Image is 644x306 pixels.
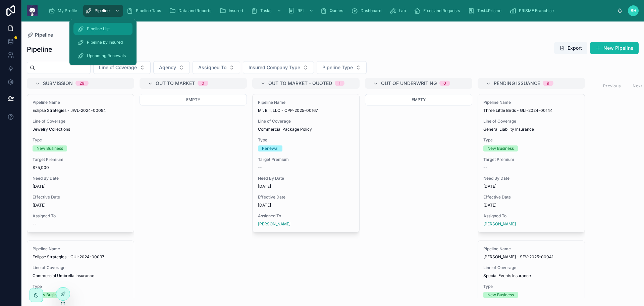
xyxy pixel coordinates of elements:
button: Select Button [193,61,240,74]
span: Commercial Umbrella Insurance [33,273,94,278]
span: [DATE] [33,203,128,208]
span: Agency [159,64,176,71]
a: Quotes [318,5,348,17]
span: Pipeline [95,8,110,13]
div: 29 [79,81,85,86]
span: Tasks [260,8,271,13]
div: 9 [547,81,549,86]
span: Fixes and Requests [423,8,460,13]
span: Effective Date [483,194,579,200]
span: [DATE] [33,184,128,189]
span: Pipeline [35,32,53,38]
span: Jewelry Collections [33,127,70,132]
span: Commercial Package Policy [258,127,312,132]
a: Dashboard [349,5,386,17]
h1: Pipeline [27,45,52,54]
span: Out of Underwriting [381,80,437,87]
span: $75,000 [33,165,128,170]
span: Target Premium [258,157,354,162]
a: Pipeline [27,32,53,38]
div: scrollable content [43,3,617,18]
span: Mr. Bill, LLC - CPP-2025-00167 [258,108,354,113]
a: RFI [286,5,317,17]
span: Line of Coverage [483,119,579,124]
span: Empty [412,97,426,102]
a: Lab [387,5,411,17]
span: Type [483,284,579,289]
div: Renewal [262,145,278,151]
div: New Business [37,292,63,298]
a: Insured [217,5,248,17]
a: PRISME Franchise [507,5,558,17]
span: Type [33,284,128,289]
span: Line of Coverage [483,265,579,270]
a: Test4Prisme [466,5,506,17]
span: Effective Date [258,194,354,200]
span: Pipeline by Insured [87,40,123,45]
a: Pipeline List [73,23,132,35]
span: Test4Prisme [477,8,501,13]
div: 1 [339,81,340,86]
span: Pipeline List [87,26,110,32]
span: BH [631,8,636,13]
span: [DATE] [483,184,579,189]
span: Pipeline Name [483,246,579,252]
span: Type [258,137,354,143]
span: My Profile [58,8,77,13]
a: Fixes and Requests [412,5,465,17]
a: Tasks [249,5,285,17]
span: Eclipse Strategies - CUI-2024-00097 [33,254,128,260]
span: [DATE] [483,203,579,208]
span: Need By Date [258,176,354,181]
span: [PERSON_NAME] - SEV-2025-00041 [483,254,579,260]
span: General Liability Insurance [483,127,534,132]
div: New Business [487,145,514,151]
span: Pending Issuance [494,80,540,87]
button: Select Button [153,61,190,74]
a: My Profile [46,5,82,17]
a: Pipeline NameEclipse Strategies - JWL-2024-00094Line of CoverageJewelry CollectionsTypeNew Busine... [27,94,134,232]
span: Line of Coverage [258,119,354,124]
a: Upcoming Renewals [73,50,132,62]
span: Data and Reports [178,8,211,13]
span: Insured Company Type [249,64,300,71]
a: [PERSON_NAME] [483,221,516,227]
span: Target Premium [33,157,128,162]
span: Effective Date [33,194,128,200]
span: Pipeline Name [258,100,354,105]
a: Data and Reports [167,5,216,17]
span: [DATE] [258,203,354,208]
div: New Business [37,145,63,151]
span: [PERSON_NAME] [258,221,290,227]
span: Three Little Birds - GLI-2024-00144 [483,108,579,113]
span: Empty [186,97,200,102]
a: Pipeline [83,5,123,17]
div: New Business [487,292,514,298]
span: [DATE] [258,184,354,189]
button: New Pipeline [590,42,639,54]
span: Assigned To [33,213,128,219]
span: -- [33,221,37,227]
button: Select Button [93,61,151,74]
button: Export [554,42,587,54]
div: 0 [443,81,446,86]
div: 0 [202,81,204,86]
span: Line of Coverage [99,64,137,71]
span: Pipeline Tabs [136,8,161,13]
img: App logo [27,5,38,16]
span: Need By Date [33,176,128,181]
span: Type [33,137,128,143]
span: Pipeline Name [33,100,128,105]
span: Pipeline Name [33,246,128,252]
a: Pipeline Tabs [124,5,166,17]
span: Special Events Insurance [483,273,531,278]
span: Lab [399,8,406,13]
span: RFI [298,8,304,13]
span: Submission [43,80,73,87]
span: Pipeline Type [322,64,353,71]
span: -- [258,165,262,170]
span: PRISME Franchise [519,8,554,13]
span: Target Premium [483,157,579,162]
a: Pipeline NameThree Little Birds - GLI-2024-00144Line of CoverageGeneral Liability InsuranceTypeNe... [478,94,585,232]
